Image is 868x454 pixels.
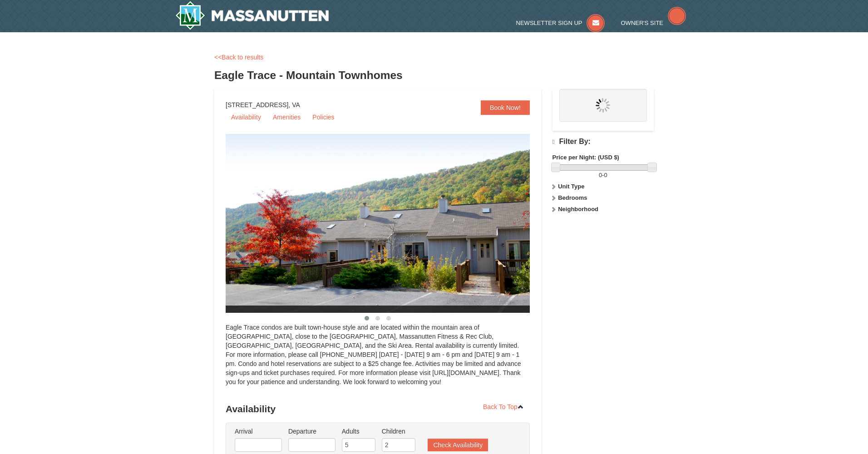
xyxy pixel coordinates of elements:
img: Massanutten Resort Logo [175,1,329,30]
label: Adults [342,427,375,436]
a: Amenities [267,110,306,124]
span: 0 [599,172,602,178]
img: 19218983-1-9b289e55.jpg [226,134,552,313]
div: Eagle Trace condos are built town-house style and are located within the mountain area of [GEOGRA... [226,323,530,395]
a: Back To Top [477,400,530,414]
span: 0 [604,172,607,178]
span: Newsletter Sign Up [516,20,582,26]
label: Arrival [235,427,282,436]
strong: Price per Night: (USD $) [552,154,619,161]
span: Owner's Site [621,20,664,26]
label: Departure [288,427,335,436]
label: Children [382,427,415,436]
a: Availability [226,110,266,124]
img: wait.gif [596,98,610,113]
button: Check Availability [428,439,488,451]
a: Massanutten Resort [175,1,329,30]
strong: Neighborhood [558,206,598,212]
a: Newsletter Sign Up [516,20,605,26]
a: <<Back to results [214,54,263,61]
h3: Eagle Trace - Mountain Townhomes [214,66,654,84]
h4: Filter By: [552,138,654,146]
strong: Bedrooms [558,194,587,201]
h3: Availability [226,400,530,418]
label: - [552,171,654,180]
strong: Unit Type [558,183,584,190]
a: Policies [307,110,340,124]
a: Owner's Site [621,20,686,26]
a: Book Now! [481,100,530,115]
